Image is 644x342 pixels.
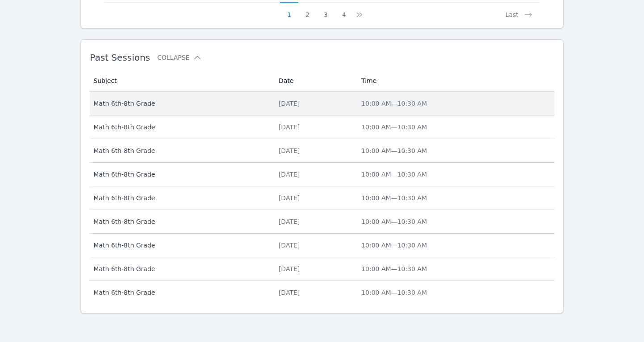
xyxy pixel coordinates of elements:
div: [DATE] [279,288,351,297]
div: [DATE] [279,217,351,226]
span: Math 6th-8th Grade [93,194,268,202]
span: 10:00 AM — 10:30 AM [361,289,427,296]
button: Last [498,2,540,19]
tr: Math 6th-8th Grade[DATE]10:00 AM—10:30 AM [90,139,554,163]
span: Past Sessions [90,52,150,63]
button: 3 [317,2,335,19]
th: Date [273,70,356,92]
button: 4 [335,2,353,19]
span: Math 6th-8th Grade [93,264,268,273]
button: 2 [298,2,317,19]
div: [DATE] [279,170,351,179]
tr: Math 6th-8th Grade[DATE]10:00 AM—10:30 AM [90,281,554,304]
span: 10:00 AM — 10:30 AM [361,171,427,178]
tr: Math 6th-8th Grade[DATE]10:00 AM—10:30 AM [90,186,554,210]
div: [DATE] [279,264,351,273]
button: 1 [280,2,298,19]
tr: Math 6th-8th Grade[DATE]10:00 AM—10:30 AM [90,234,554,257]
span: 10:00 AM — 10:30 AM [361,242,427,249]
button: Collapse [157,53,202,62]
tr: Math 6th-8th Grade[DATE]10:00 AM—10:30 AM [90,257,554,281]
span: Math 6th-8th Grade [93,146,268,155]
tr: Math 6th-8th Grade[DATE]10:00 AM—10:30 AM [90,163,554,186]
span: 10:00 AM — 10:30 AM [361,194,427,202]
span: Math 6th-8th Grade [93,99,268,108]
div: [DATE] [279,241,351,250]
span: 10:00 AM — 10:30 AM [361,147,427,154]
div: [DATE] [279,194,351,202]
span: Math 6th-8th Grade [93,217,268,226]
span: Math 6th-8th Grade [93,241,268,250]
span: 10:00 AM — 10:30 AM [361,218,427,225]
span: Math 6th-8th Grade [93,288,268,297]
div: [DATE] [279,146,351,155]
tr: Math 6th-8th Grade[DATE]10:00 AM—10:30 AM [90,115,554,139]
span: 10:00 AM — 10:30 AM [361,124,427,131]
tr: Math 6th-8th Grade[DATE]10:00 AM—10:30 AM [90,92,554,115]
span: Math 6th-8th Grade [93,123,268,132]
th: Time [356,70,554,92]
div: [DATE] [279,123,351,132]
th: Subject [90,70,273,92]
span: 10:00 AM — 10:30 AM [361,265,427,272]
tr: Math 6th-8th Grade[DATE]10:00 AM—10:30 AM [90,210,554,234]
span: Math 6th-8th Grade [93,170,268,179]
div: [DATE] [279,99,351,108]
span: 10:00 AM — 10:30 AM [361,100,427,107]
